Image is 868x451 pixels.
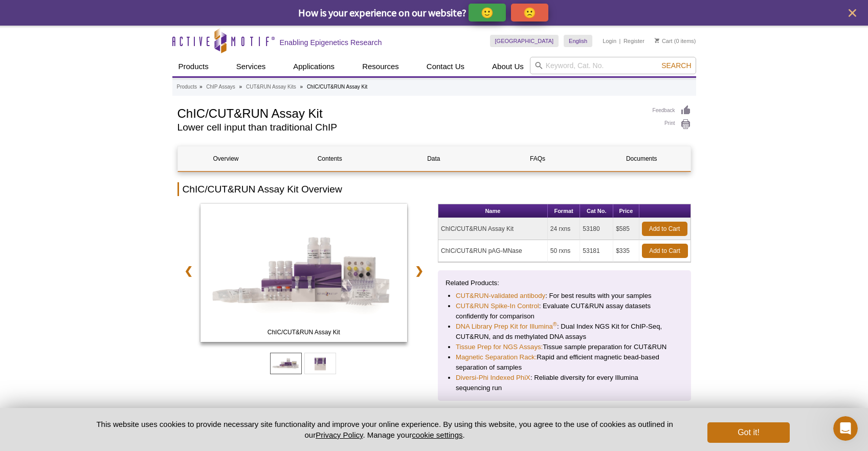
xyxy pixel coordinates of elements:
[624,37,644,45] a: Register
[239,84,242,90] li: »
[456,342,673,352] li: Tissue sample preparation for CUT&RUN
[201,204,408,345] a: ChIC/CUT&RUN Assay Kit
[489,146,586,171] a: FAQs
[580,204,613,218] th: Cat No.
[298,6,466,19] span: How is your experience on our website?
[456,291,545,301] a: CUT&RUN-validated antibody
[420,57,471,76] a: Contact Us
[593,146,689,171] a: Documents
[316,431,363,439] a: Privacy Policy
[412,431,462,439] button: cookie settings
[456,321,557,332] a: DNA Library Prep Kit for Illumina®
[658,61,694,70] button: Search
[456,352,673,373] li: Rapid and efficient magnetic bead-based separation of samples
[282,146,378,171] a: Contents
[177,182,691,196] h2: ChIC/CUT&RUN Assay Kit Overview
[456,321,673,342] li: : Dual Index NGS Kit for ChIP-Seq, CUT&RUN, and ds methylated DNA assays
[642,244,688,258] a: Add to Cart
[481,6,494,19] p: 🙂
[456,373,673,393] li: : Reliable diversity for every Illumina sequencing run
[580,218,613,240] td: 53180
[548,218,580,240] td: 24 rxns
[655,35,696,47] li: (0 items)
[438,240,548,262] td: ChIC/CUT&RUN pAG-MNase
[655,38,659,43] img: Your Cart
[177,82,197,92] a: Products
[230,57,272,76] a: Services
[178,146,274,171] a: Overview
[456,373,530,383] a: Diversi-Phi Indexed PhiX
[653,105,691,116] a: Feedback
[553,321,557,327] sup: ®
[300,84,303,90] li: »
[490,35,559,47] a: [GEOGRAPHIC_DATA]
[177,123,642,132] h2: Lower cell input than traditional ChIP
[438,218,548,240] td: ChIC/CUT&RUN Assay Kit
[456,301,539,311] a: CUT&RUN Spike-In Control
[177,105,642,120] h1: ChIC/CUT&RUN Assay Kit
[642,222,687,236] a: Add to Cart
[206,82,235,92] a: ChIP Assays
[661,61,691,70] span: Search
[456,342,543,352] a: Tissue Prep for NGS Assays:
[172,57,215,76] a: Products
[603,37,616,45] a: Login
[287,57,341,76] a: Applications
[486,57,530,76] a: About Us
[613,218,639,240] td: $585
[655,37,673,45] a: Cart
[456,291,673,301] li: : For best results with your samples
[548,204,580,218] th: Format
[356,57,405,76] a: Resources
[203,327,405,337] span: ChIC/CUT&RUN Assay Kit
[619,35,621,47] li: |
[177,259,199,283] a: ❮
[613,240,639,262] td: $335
[280,38,382,47] h2: Enabling Epigenetics Research
[456,301,673,321] li: : Evaluate CUT&RUN assay datasets confidently for comparison
[79,419,691,440] p: This website uses cookies to provide necessary site functionality and improve your online experie...
[199,84,203,90] li: »
[201,204,408,342] img: ChIC/CUT&RUN Assay Kit
[846,7,859,19] button: close
[386,146,482,171] a: Data
[564,35,592,47] a: English
[707,422,789,443] button: Got it!
[438,204,548,218] th: Name
[523,6,536,19] p: 🙁
[833,416,858,441] iframe: Intercom live chat
[446,278,683,288] p: Related Products:
[548,240,580,262] td: 50 rxns
[613,204,639,218] th: Price
[580,240,613,262] td: 53181
[456,352,537,362] a: Magnetic Separation Rack:
[653,119,691,130] a: Print
[246,82,296,92] a: CUT&RUN Assay Kits
[530,57,696,74] input: Keyword, Cat. No.
[408,259,430,283] a: ❯
[307,84,367,90] li: ChIC/CUT&RUN Assay Kit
